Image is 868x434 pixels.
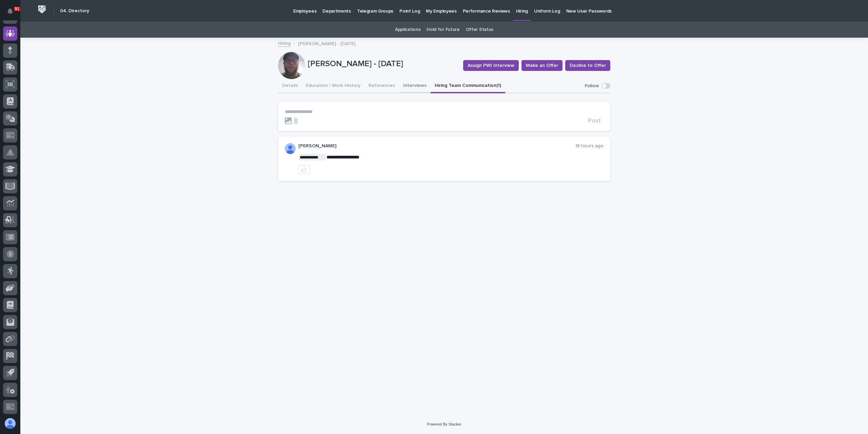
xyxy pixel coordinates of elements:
button: Details [278,79,302,93]
img: AOh14GiWKAYVPIbfHyIkyvX2hiPF8_WCcz-HU3nlZscn=s96-c [285,143,296,154]
button: References [364,79,399,93]
button: Interviews [399,79,431,93]
button: Post [585,118,604,124]
a: Hiring [278,39,291,47]
a: Offer Status [466,22,493,38]
h2: 04. Directory [60,8,89,14]
p: 91 [15,6,19,11]
div: Notifications91 [8,8,17,19]
p: Follow [585,83,599,89]
button: Education / Work History [302,79,364,93]
img: Workspace Logo [36,3,48,16]
button: Hiring Team Communication (1) [431,79,505,93]
p: 18 hours ago [575,143,604,149]
span: Post [588,118,601,124]
p: [PERSON_NAME] - [DATE] [298,39,355,47]
span: Assign PWI Interview [468,62,514,69]
button: Decline to Offer [565,60,610,71]
button: like this post [298,165,310,174]
span: Make an Offer [526,62,558,69]
a: Applications [395,22,420,38]
p: [PERSON_NAME] - [DATE] [308,59,458,69]
button: Make an Offer [521,60,563,71]
button: Assign PWI Interview [463,60,519,71]
button: users-avatar [3,416,17,431]
a: Hold for Future [427,22,459,38]
button: Notifications [3,4,17,18]
p: [PERSON_NAME] [298,143,575,149]
a: Powered By Stacker [427,422,461,426]
span: Decline to Offer [570,62,606,69]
